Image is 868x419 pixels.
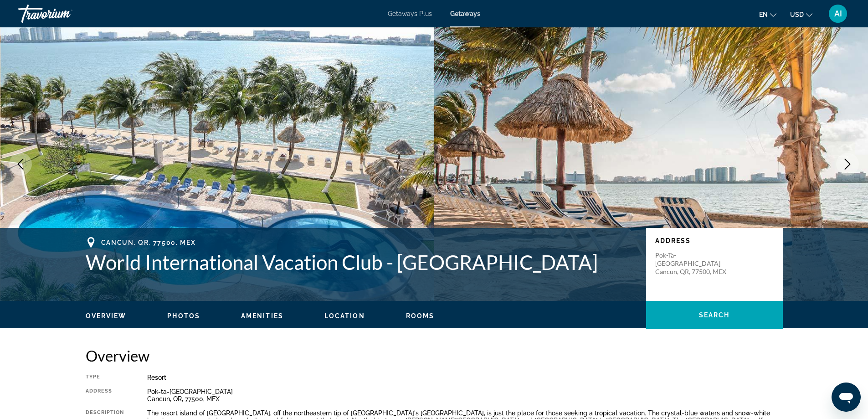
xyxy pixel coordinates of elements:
[388,10,432,17] a: Getaways Plus
[759,8,776,21] button: Change language
[826,4,850,23] button: User Menu
[86,388,124,403] div: Address
[101,239,196,246] span: Cancun, QR, 77500, MEX
[241,312,283,320] span: Amenities
[167,312,200,320] button: Photos
[699,311,730,319] span: Search
[86,347,783,365] h2: Overview
[18,2,109,26] a: Travorium
[147,388,783,403] div: Pok-ta-[GEOGRAPHIC_DATA] Cancun, QR, 77500, MEX
[86,312,127,320] span: Overview
[655,251,728,276] p: Pok-ta-[GEOGRAPHIC_DATA] Cancun, QR, 77500, MEX
[147,374,783,381] div: Resort
[836,153,859,176] button: Next image
[86,250,637,274] h1: World International Vacation Club - [GEOGRAPHIC_DATA]
[832,383,861,412] iframe: Button to launch messaging window
[406,312,435,320] button: Rooms
[406,312,435,320] span: Rooms
[450,10,480,17] a: Getaways
[324,312,365,320] button: Location
[324,312,365,320] span: Location
[646,301,783,329] button: Search
[86,374,124,381] div: Type
[241,312,283,320] button: Amenities
[790,11,804,18] span: USD
[86,312,127,320] button: Overview
[790,8,812,21] button: Change currency
[834,9,842,18] span: AI
[759,11,768,18] span: en
[655,237,774,244] p: Address
[9,153,32,176] button: Previous image
[167,312,200,320] span: Photos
